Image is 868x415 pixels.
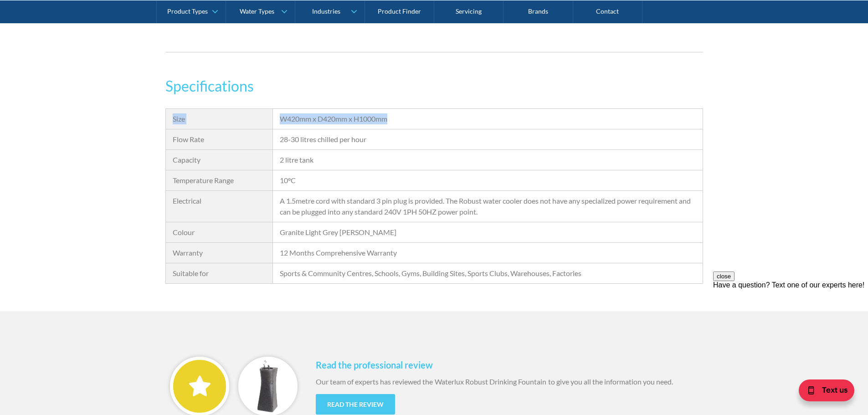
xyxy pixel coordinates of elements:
[173,195,266,206] div: Electrical
[280,227,695,238] div: Granite Light Grey [PERSON_NAME]
[280,247,695,258] div: 12 Months Comprehensive Warranty
[173,247,266,258] div: Warranty
[173,227,266,238] div: Colour
[280,113,695,124] div: W420mm x D420mm x H1000mm
[280,195,695,217] div: A 1.5metre cord with standard 3 pin plug is provided. The Robust water cooler does not have any s...
[316,376,433,387] div: Our team of experts has reviewed the
[312,7,340,15] div: Industries
[435,376,546,387] div: Waterlux Robust Drinking Fountain
[240,7,274,15] div: Water Types
[280,268,695,279] div: Sports & Community Centres, Schools, Gyms, Building Sites, Sports Clubs, Warehouses, Factories
[280,175,695,186] div: 10°C
[173,268,266,279] div: Suitable for
[167,7,208,15] div: Product Types
[280,154,695,165] div: 2 litre tank
[777,369,868,415] iframe: podium webchat widget bubble
[173,154,266,165] div: Capacity
[316,394,395,415] a: Read the review
[173,113,266,124] div: Size
[165,75,703,97] h3: Specifications
[173,134,266,145] div: Flow Rate
[316,358,703,372] h4: Read the professional review
[713,272,868,381] iframe: podium webchat widget prompt
[280,134,695,145] div: 28-30 litres chilled per hour
[173,175,266,186] div: Temperature Range
[548,376,673,387] div: to give you all the information you need.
